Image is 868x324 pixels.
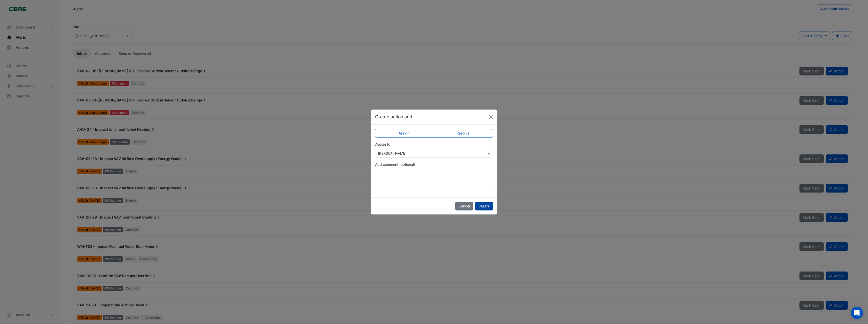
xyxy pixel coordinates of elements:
[475,202,493,210] button: Create
[455,202,473,210] button: Cancel
[851,307,863,319] div: Open Intercom Messenger
[375,129,433,138] label: Assign
[375,142,390,147] label: Assign to
[375,162,415,167] label: Add comment (optional)
[487,113,495,121] button: Close
[433,129,493,138] label: Resolve
[375,114,416,120] h5: Create action and...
